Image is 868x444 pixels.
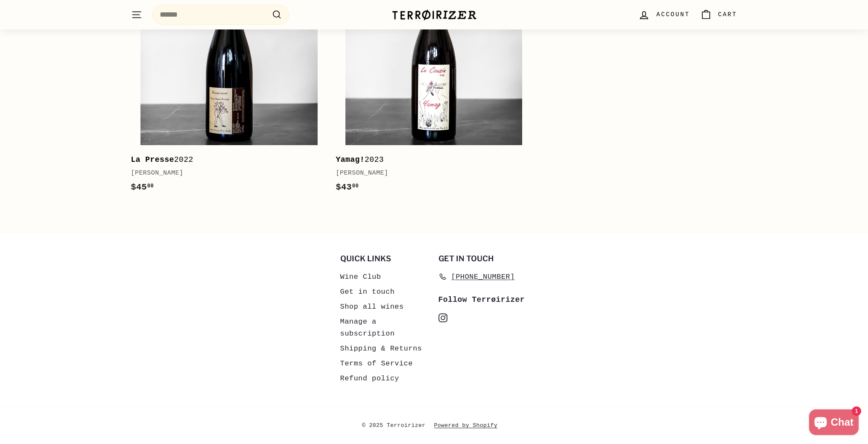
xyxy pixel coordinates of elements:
[336,182,359,192] span: $43
[340,299,404,314] a: Shop all wines
[336,155,365,164] b: Yamag!
[633,2,695,27] a: Account
[438,294,528,306] div: Follow Terrøirizer
[807,409,861,437] inbox-online-store-chat: Shopify online store chat
[340,356,413,371] a: Terms of Service
[336,168,523,178] div: [PERSON_NAME]
[340,254,430,263] h2: Quick links
[340,341,422,356] a: Shipping & Returns
[451,271,515,283] span: [PHONE_NUMBER]
[718,10,737,19] span: Cart
[438,254,528,263] h2: Get in touch
[147,183,154,189] sup: 00
[340,314,430,341] a: Manage a subscription
[131,182,154,192] span: $45
[340,269,381,284] a: Wine Club
[438,269,515,284] a: [PHONE_NUMBER]
[352,183,359,189] sup: 00
[695,2,742,27] a: Cart
[131,154,319,166] div: 2022
[340,371,399,386] a: Refund policy
[131,155,174,164] b: La Presse
[362,421,434,431] span: © 2025 Terroirizer
[656,10,690,19] span: Account
[340,284,395,299] a: Get in touch
[336,154,523,166] div: 2023
[131,168,319,178] div: [PERSON_NAME]
[434,421,506,431] a: Powered by Shopify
